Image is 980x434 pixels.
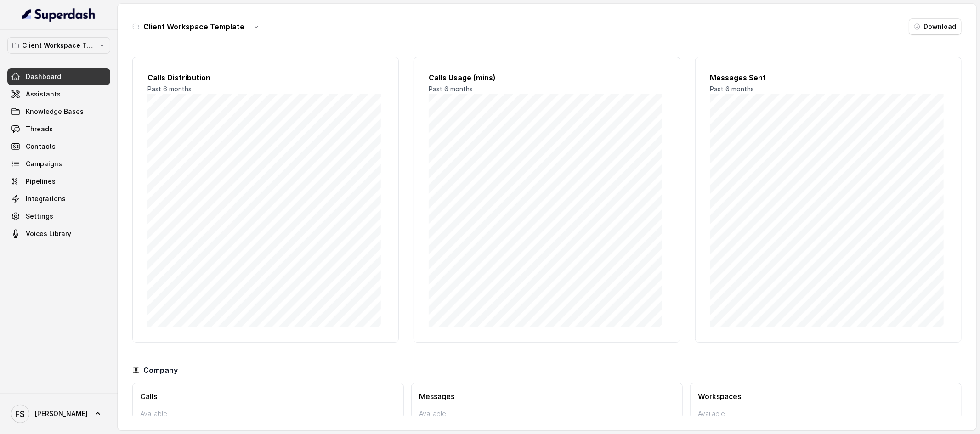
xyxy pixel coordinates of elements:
[143,365,178,376] h3: Company
[429,85,473,93] span: Past 6 months
[26,212,53,221] span: Settings
[710,72,946,83] h2: Messages Sent
[7,37,110,54] button: Client Workspace Template
[7,401,110,427] a: [PERSON_NAME]
[26,177,56,186] span: Pipelines
[7,156,110,172] a: Campaigns
[22,40,96,51] p: Client Workspace Template
[7,121,110,137] a: Threads
[35,409,88,418] span: [PERSON_NAME]
[698,391,954,402] h3: Workspaces
[26,90,61,99] span: Assistants
[147,85,192,93] span: Past 6 months
[7,103,110,120] a: Knowledge Bases
[16,409,25,419] text: FS
[26,159,62,169] span: Campaigns
[429,72,665,83] h2: Calls Usage (mins)
[147,72,384,83] h2: Calls Distribution
[698,409,954,418] p: Available
[143,21,244,32] h3: Client Workspace Template
[7,208,110,225] a: Settings
[7,191,110,207] a: Integrations
[26,229,71,238] span: Voices Library
[26,107,84,116] span: Knowledge Bases
[7,225,110,242] a: Voices Library
[26,124,53,134] span: Threads
[26,142,56,151] span: Contacts
[7,173,110,190] a: Pipelines
[419,391,675,402] h3: Messages
[26,194,66,203] span: Integrations
[710,85,754,93] span: Past 6 months
[909,18,962,35] button: Download
[140,391,396,402] h3: Calls
[140,409,396,418] p: Available
[7,68,110,85] a: Dashboard
[22,7,96,22] img: light.svg
[419,409,675,418] p: Available
[7,86,110,102] a: Assistants
[7,138,110,155] a: Contacts
[26,72,61,81] span: Dashboard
